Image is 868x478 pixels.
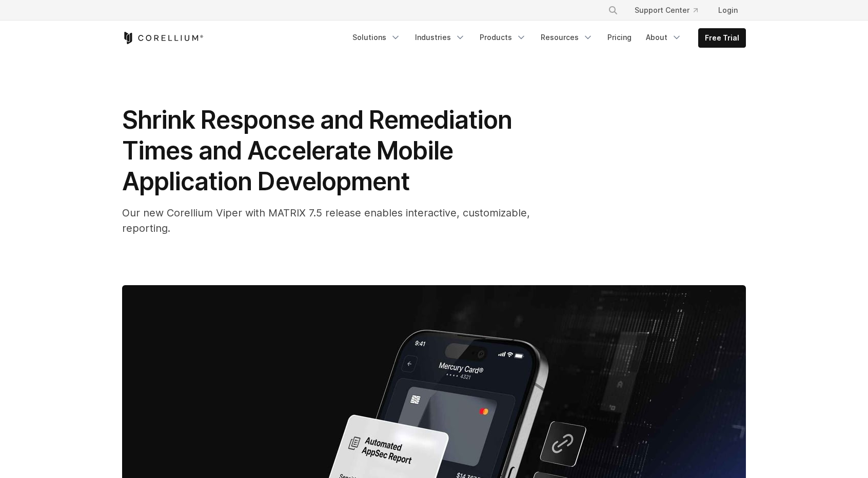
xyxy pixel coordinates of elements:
[122,32,204,44] a: Corellium Home
[474,28,532,47] a: Products
[710,1,746,19] a: Login
[604,1,622,19] button: Search
[699,29,745,47] a: Free Trial
[409,28,471,47] a: Industries
[596,1,746,19] div: Navigation Menu
[122,105,512,196] span: Shrink Response and Remediation Times and Accelerate Mobile Application Development
[535,28,599,47] a: Resources
[601,28,638,47] a: Pricing
[346,28,746,48] div: Navigation Menu
[626,1,706,19] a: Support Center
[640,28,688,47] a: About
[122,207,530,234] span: Our new Corellium Viper with MATRIX 7.5 release enables interactive, customizable, reporting.
[346,28,407,47] a: Solutions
